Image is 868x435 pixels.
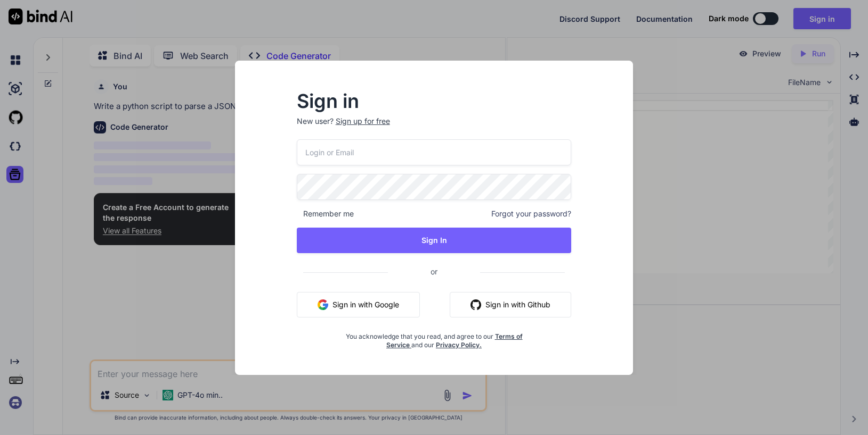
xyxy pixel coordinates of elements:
span: Forgot your password? [491,208,571,219]
button: Sign in with Github [450,292,571,317]
span: or [388,258,480,285]
button: Sign in with Google [297,292,420,317]
a: Privacy Policy. [436,341,482,349]
img: google [318,299,328,310]
div: You acknowledge that you read, and agree to our and our [343,326,526,349]
h2: Sign in [297,93,572,110]
p: New user? [297,116,572,139]
button: Sign In [297,228,572,253]
input: Login or Email [297,139,572,165]
span: Remember me [297,208,354,219]
a: Terms of Service [386,332,523,349]
div: Sign up for free [336,116,390,127]
img: github [470,299,481,310]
